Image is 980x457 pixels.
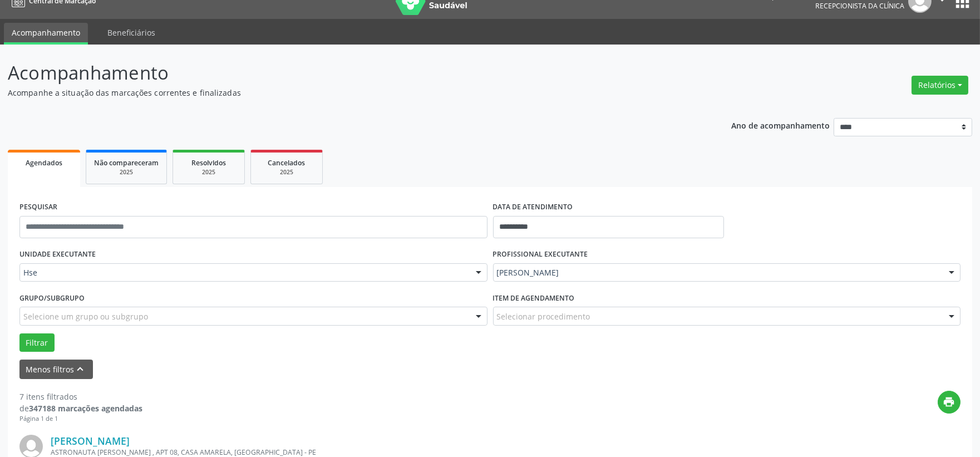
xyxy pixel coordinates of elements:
p: Ano de acompanhamento [731,118,830,132]
div: 2025 [94,168,159,176]
span: Selecionar procedimento [497,311,590,322]
span: Resolvidos [191,158,226,168]
span: Cancelados [268,158,306,168]
button: Menos filtroskeyboard_arrow_up [19,360,93,379]
span: [PERSON_NAME] [497,267,938,278]
label: Grupo/Subgrupo [19,289,85,307]
i: print [943,396,956,408]
span: Recepcionista da clínica [815,1,904,11]
p: Acompanhamento [8,59,683,87]
label: DATA DE ATENDIMENTO [493,199,573,216]
button: print [938,391,961,414]
div: Página 1 de 1 [19,414,142,424]
a: Beneficiários [100,23,163,42]
div: de [19,402,142,414]
span: Não compareceram [94,158,159,168]
i: keyboard_arrow_up [75,363,87,375]
button: Relatórios [912,76,968,95]
label: PROFISSIONAL EXECUTANTE [493,246,588,263]
div: 2025 [259,168,314,176]
span: Hse [23,267,465,278]
label: UNIDADE EXECUTANTE [19,246,96,263]
div: 7 itens filtrados [19,391,142,402]
a: Acompanhamento [4,23,88,45]
div: ASTRONAUTA [PERSON_NAME] , APT 08, CASA AMARELA, [GEOGRAPHIC_DATA] - PE [51,448,794,457]
p: Acompanhe a situação das marcações correntes e finalizadas [8,87,683,99]
strong: 347188 marcações agendadas [29,403,142,414]
span: Selecione um grupo ou subgrupo [23,311,148,322]
a: [PERSON_NAME] [51,435,130,447]
label: Item de agendamento [493,289,575,307]
label: PESQUISAR [19,199,57,216]
span: Agendados [26,158,62,168]
div: 2025 [181,168,237,176]
button: Filtrar [19,333,55,352]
